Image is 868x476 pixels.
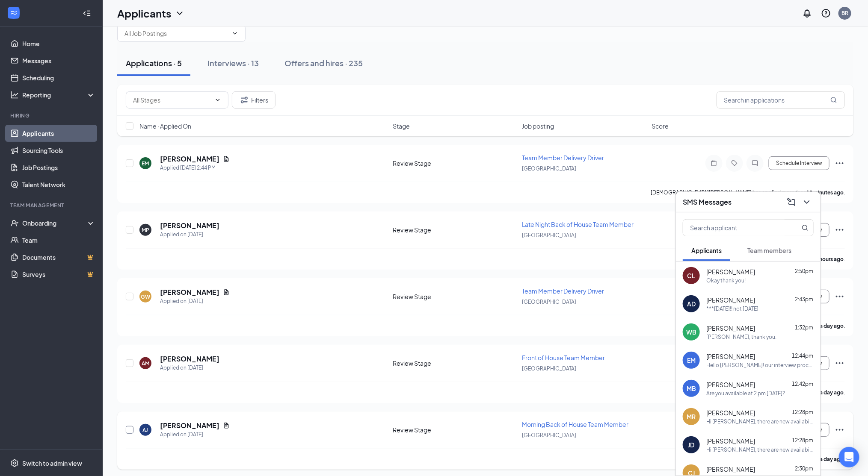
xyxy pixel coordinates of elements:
[393,426,517,434] div: Review Stage
[802,197,812,207] svg: ChevronDown
[706,296,755,304] span: [PERSON_NAME]
[706,465,755,473] span: [PERSON_NAME]
[522,354,605,361] span: Front of House Team Member
[706,408,755,417] span: [PERSON_NAME]
[709,160,719,167] svg: Note
[142,226,149,234] div: MP
[142,160,149,167] div: EM
[207,58,259,68] div: Interviews · 13
[393,292,517,301] div: Review Stage
[232,91,276,109] button: Filter Filters
[802,224,809,231] svg: MagnifyingGlass
[22,35,95,52] a: Home
[795,324,813,331] span: 1:32pm
[706,380,755,389] span: [PERSON_NAME]
[522,154,604,162] span: Team Member Delivery Driver
[706,437,755,445] span: [PERSON_NAME]
[126,58,182,68] div: Applications · 5
[160,421,219,430] h5: [PERSON_NAME]
[683,197,732,207] h3: SMS Messages
[10,219,19,227] svg: UserCheck
[686,328,696,336] div: WB
[706,361,814,369] div: Hello [PERSON_NAME]! our interview process has one more in person interview. Are you available [D...
[10,112,94,119] div: Hiring
[792,437,813,444] span: 12:28pm
[160,364,219,372] div: Applied on [DATE]
[231,30,238,37] svg: ChevronDown
[393,122,410,130] span: Stage
[22,266,95,283] a: SurveysCrown
[160,154,219,164] h5: [PERSON_NAME]
[688,441,695,449] div: JD
[706,418,814,425] div: Hi [PERSON_NAME], there are new availabilities for an interview. This is a reminder to schedule y...
[729,160,740,167] svg: Tag
[9,9,18,17] svg: WorkstreamLogo
[841,9,848,17] div: BR
[687,412,696,421] div: MR
[393,159,517,167] div: Review Stage
[691,247,722,254] span: Applicants
[160,288,219,297] h5: [PERSON_NAME]
[214,97,221,103] svg: ChevronDown
[802,8,812,18] svg: Notifications
[142,360,149,367] div: AM
[706,324,755,332] span: [PERSON_NAME]
[706,390,785,397] div: Are you available at 2 pm [DATE]?
[792,409,813,415] span: 12:28pm
[22,459,82,467] div: Switch to admin view
[652,122,669,130] span: Score
[522,232,577,238] span: [GEOGRAPHIC_DATA]
[22,249,95,266] a: DocumentsCrown
[821,8,831,18] svg: QuestionInfo
[133,95,211,105] input: All Stages
[22,91,96,99] div: Reporting
[239,95,249,105] svg: Filter
[706,333,776,341] div: [PERSON_NAME], thank you.
[223,156,230,162] svg: Document
[522,420,629,428] span: Morning Back of House Team Member
[160,430,230,439] div: Applied on [DATE]
[22,219,88,227] div: Onboarding
[393,226,517,234] div: Review Stage
[223,289,230,296] svg: Document
[835,425,845,435] svg: Ellipses
[835,291,845,302] svg: Ellipses
[160,297,230,306] div: Applied on [DATE]
[687,300,696,308] div: AD
[22,69,95,86] a: Scheduling
[795,268,813,274] span: 2:50pm
[139,122,191,130] span: Name · Applied On
[522,165,577,172] span: [GEOGRAPHIC_DATA]
[10,202,94,209] div: Team Management
[22,232,95,249] a: Team
[83,9,91,18] svg: Collapse
[792,381,813,387] span: 12:42pm
[717,91,845,109] input: Search in applications
[522,287,604,295] span: Team Member Delivery Driver
[117,6,171,21] h1: Applicants
[687,356,696,364] div: EM
[141,293,150,300] div: GW
[143,426,148,434] div: AJ
[706,352,755,361] span: [PERSON_NAME]
[522,122,554,130] span: Job posting
[22,52,95,69] a: Messages
[124,29,228,38] input: All Job Postings
[22,159,95,176] a: Job Postings
[522,432,577,438] span: [GEOGRAPHIC_DATA]
[175,8,185,18] svg: ChevronDown
[706,305,758,312] div: ***[DATE]!! not [DATE]
[10,459,19,467] svg: Settings
[795,296,813,303] span: 2:43pm
[687,384,696,393] div: MB
[769,156,829,170] button: Schedule Interview
[160,230,219,239] div: Applied on [DATE]
[10,91,19,99] svg: Analysis
[820,456,844,462] b: a day ago
[820,323,844,329] b: a day ago
[223,422,230,429] svg: Document
[785,195,798,209] button: ComposeMessage
[393,359,517,367] div: Review Stage
[830,97,837,103] svg: MagnifyingGlass
[747,247,791,254] span: Team members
